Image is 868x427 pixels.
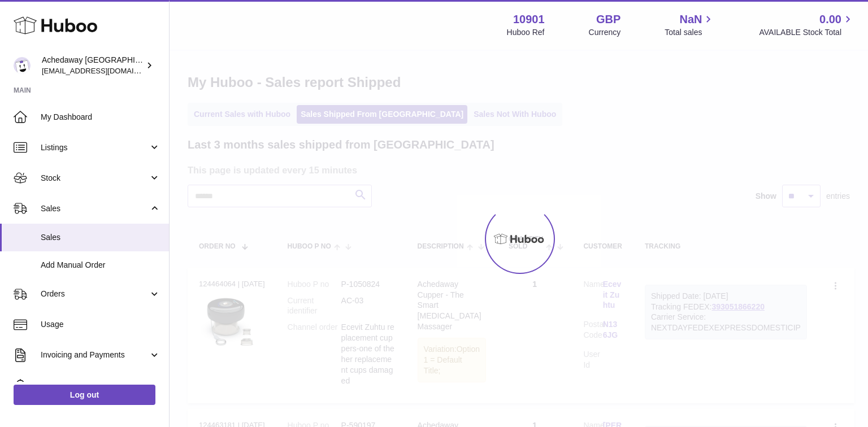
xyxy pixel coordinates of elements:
strong: 10901 [513,12,545,27]
span: NaN [679,12,702,27]
span: Invoicing and Payments [41,350,149,360]
img: admin@newpb.co.uk [14,57,31,74]
span: Stock [41,173,149,184]
span: Total sales [665,27,715,38]
span: Cases [41,380,160,391]
div: Huboo Ref [507,27,545,38]
span: Sales [41,232,160,243]
div: Achedaway [GEOGRAPHIC_DATA] [42,55,144,76]
div: Currency [589,27,621,38]
span: AVAILABLE Stock Total [759,27,854,38]
span: [EMAIL_ADDRESS][DOMAIN_NAME] [42,66,166,75]
span: Usage [41,319,160,330]
strong: GBP [596,12,620,27]
span: Orders [41,289,149,299]
span: Sales [41,203,149,214]
span: My Dashboard [41,112,160,123]
span: Listings [41,142,149,153]
a: Log out [14,385,155,405]
span: 0.00 [819,12,841,27]
a: 0.00 AVAILABLE Stock Total [759,12,854,38]
span: Add Manual Order [41,260,160,271]
a: NaN Total sales [665,12,715,38]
